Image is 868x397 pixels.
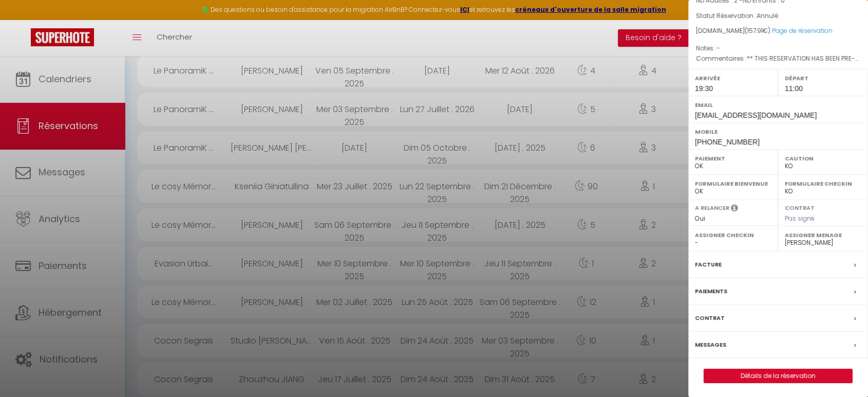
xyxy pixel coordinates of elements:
a: Détails de la réservation [704,369,852,383]
div: [DOMAIN_NAME] [696,26,860,36]
span: [EMAIL_ADDRESS][DOMAIN_NAME] [695,111,817,119]
button: Détails de la réservation [704,369,853,383]
span: Annulé [757,11,778,20]
span: - [716,44,720,52]
label: Contrat [785,204,815,210]
span: 157.91 [747,26,763,35]
span: 11:00 [785,84,803,93]
label: Caution [785,153,861,164]
label: Facture [695,259,722,270]
span: 19:30 [695,84,713,93]
label: Assigner Menage [785,230,861,240]
button: Ouvrir le widget de chat LiveChat [8,4,39,35]
label: Email [695,100,861,110]
label: Paiements [695,286,727,297]
i: Sélectionner OUI si vous souhaiter envoyer les séquences de messages post-checkout [731,204,738,215]
label: Contrat [695,313,725,323]
label: Mobile [695,127,861,137]
label: Paiement [695,153,771,164]
label: Messages [695,339,726,350]
label: A relancer [695,204,729,212]
p: Statut Réservation : [696,11,860,21]
span: Pas signé [785,214,815,223]
label: Arrivée [695,73,771,83]
span: ( €) [745,26,770,35]
span: [PHONE_NUMBER] [695,138,760,146]
p: Notes : [696,43,860,53]
label: Départ [785,73,861,83]
a: Page de réservation [772,26,833,35]
label: Assigner Checkin [695,230,771,240]
label: Formulaire Bienvenue [695,178,771,189]
p: Commentaires : [696,53,860,64]
label: Formulaire Checkin [785,178,861,189]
